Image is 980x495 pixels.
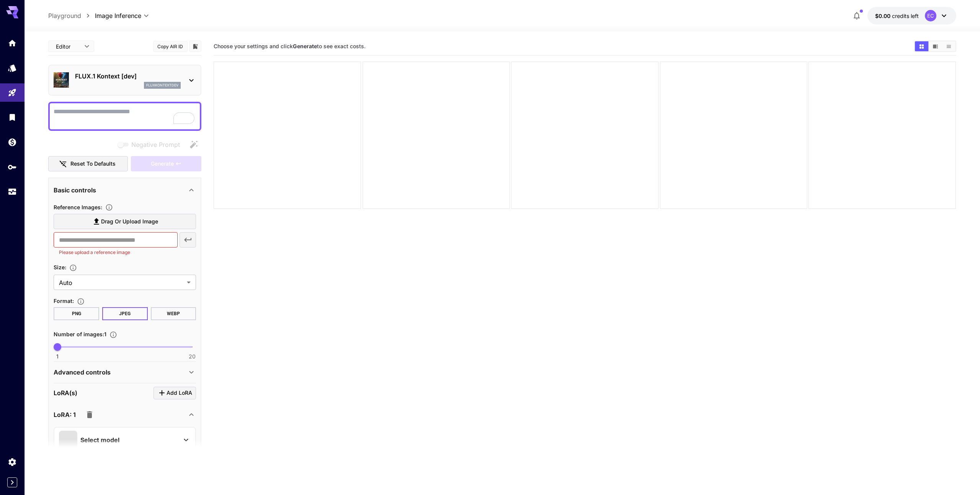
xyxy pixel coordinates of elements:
button: Adjust the dimensions of the generated image by specifying its width and height in pixels, or sel... [66,264,80,272]
button: Click to add LoRA [154,387,196,399]
p: Advanced controls [54,368,111,377]
span: Choose your settings and click to see exact costs. [214,43,366,49]
button: Select model [59,431,191,449]
span: Format : [54,298,74,304]
button: $0.00EC [867,7,956,24]
div: Playground [8,88,17,98]
button: WEBP [151,307,196,320]
p: fluxkontextdev [146,83,178,88]
p: Select model [80,435,119,445]
span: Size : [54,264,66,270]
div: Library [8,112,17,122]
div: EC [925,10,936,21]
b: Generate [293,43,317,49]
button: JPEG [102,307,148,320]
span: Negative Prompt [131,140,180,149]
span: 1 [56,353,59,360]
span: Drag or upload image [101,217,158,226]
button: Expand sidebar [7,477,17,487]
a: Playground [48,11,81,20]
button: Copy AIR ID [153,41,188,52]
button: PNG [54,307,99,320]
div: Home [8,38,17,48]
div: Settings [8,457,17,467]
button: Choose the file format for the output image. [74,298,88,305]
button: Add to library [192,42,199,51]
button: Show media in list view [942,41,955,51]
span: Image Inference [95,11,141,20]
p: FLUX.1 Kontext [dev] [75,72,181,81]
span: Add LoRA [167,388,192,398]
span: credits left [892,13,919,19]
div: Basic controls [54,181,196,199]
div: FLUX.1 Kontext [dev]fluxkontextdev [54,68,196,92]
button: Show media in grid view [915,41,928,51]
div: Models [8,63,17,73]
label: Drag or upload image [54,214,196,230]
button: Specify how many images to generate in a single request. Each image generation will be charged se... [106,331,120,339]
span: Reference Images : [54,204,102,210]
div: $0.00 [875,12,919,20]
div: Please upload a reference image [131,156,201,172]
nav: breadcrumb [48,11,95,20]
div: Show media in grid viewShow media in video viewShow media in list view [914,41,956,52]
span: Auto [59,278,184,287]
p: Please upload a reference image [59,249,172,256]
button: Show media in video view [929,41,942,51]
span: $0.00 [875,13,892,19]
p: Basic controls [54,186,96,195]
button: Reset to defaults [48,156,128,172]
span: Number of images : 1 [54,331,106,337]
div: Usage [8,187,17,197]
button: Upload a reference image to guide the result. This is needed for Image-to-Image or Inpainting. Su... [102,204,116,211]
span: Negative prompts are not compatible with the selected model. [116,140,186,149]
p: LoRA: 1 [54,410,76,419]
div: Wallet [8,137,17,147]
div: Advanced controls [54,363,196,381]
span: 20 [189,353,196,360]
div: LoRA: 1 [54,405,196,424]
div: API Keys [8,162,17,172]
span: Editor [56,42,80,50]
p: LoRA(s) [54,388,77,397]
